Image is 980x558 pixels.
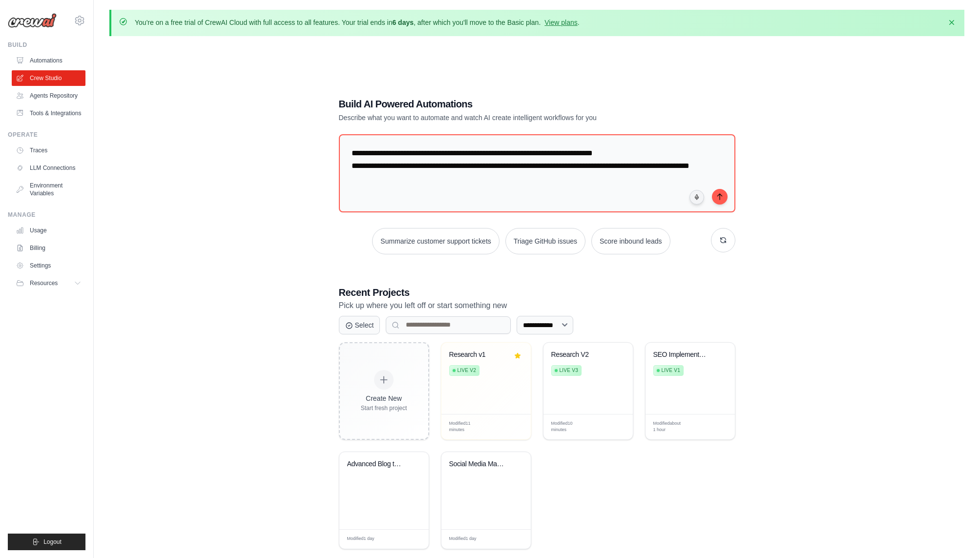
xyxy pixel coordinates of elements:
[12,160,85,176] a: LLM Connections
[8,13,57,28] img: Logo
[662,367,680,374] span: Live v1
[544,19,577,26] a: View plans
[361,404,407,412] div: Start fresh project
[339,97,667,111] h1: Build AI Powered Automations
[135,18,580,27] p: You're on a free trial of CrewAI Cloud with full access to all features. Your trial ends in , aft...
[339,286,735,299] h3: Recent Projects
[689,190,704,205] button: Click to speak your automation idea
[12,223,85,238] a: Usage
[8,211,85,219] div: Manage
[12,258,85,273] a: Settings
[581,423,605,431] div: Manage deployment
[12,70,85,86] a: Crew Studio
[339,316,380,334] button: Select
[12,88,85,103] a: Agents Repository
[711,423,720,431] span: Edit
[12,143,85,158] a: Traces
[458,367,476,374] span: Live v2
[347,536,375,542] span: Modified 1 day
[512,350,522,361] button: Remove from favorites
[551,420,582,434] span: Modified 10 minutes
[449,536,477,542] span: Modified 1 day
[8,534,85,550] button: Logout
[392,19,414,26] strong: 6 days
[551,351,610,359] div: Research V2
[505,228,585,254] button: Triage GitHub issues
[560,367,578,374] span: Live v3
[8,131,85,139] div: Operate
[339,299,735,312] p: Pick up where you left off or start something new
[12,240,85,256] a: Billing
[449,460,508,469] div: Social Media Management Automation
[347,460,406,469] div: Advanced Blog to LinkedIn Content Automation
[653,420,684,434] span: Modified about 1 hour
[361,393,407,403] div: Create New
[711,228,735,252] button: Get new suggestions
[609,423,618,431] span: Edit
[591,228,670,254] button: Score inbound leads
[449,351,508,359] div: Research v1
[449,420,480,434] span: Modified 11 minutes
[339,113,667,123] p: Describe what you want to automate and watch AI create intelligent workflows for you
[12,275,85,291] button: Resources
[653,351,712,359] div: SEO Implementation Machine - Actionable Optimization Automation
[8,41,85,49] div: Build
[479,423,497,431] span: Manage
[683,423,701,431] span: Manage
[12,178,85,201] a: Environment Variables
[43,538,62,546] span: Logout
[405,536,414,543] span: Edit
[30,279,58,287] span: Resources
[683,423,708,431] div: Manage deployment
[507,423,516,431] span: Edit
[479,423,503,431] div: Manage deployment
[12,105,85,121] a: Tools & Integrations
[12,53,85,68] a: Automations
[581,423,599,431] span: Manage
[372,228,499,254] button: Summarize customer support tickets
[507,536,516,543] span: Edit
